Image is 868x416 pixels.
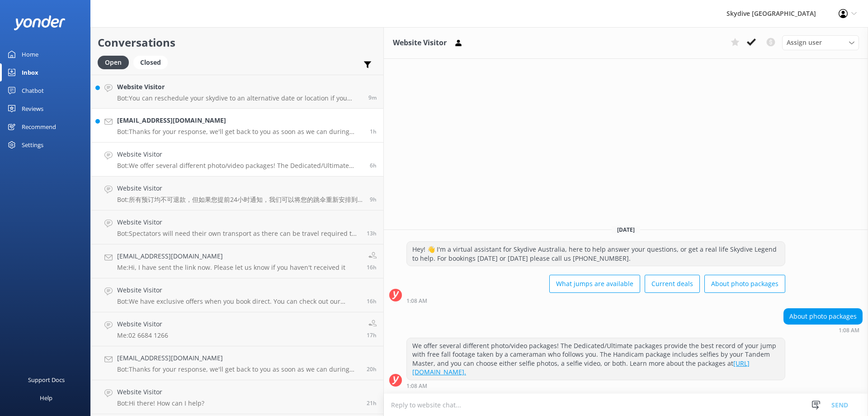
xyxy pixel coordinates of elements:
span: Oct 14 2025 03:01pm (UTC +10:00) Australia/Brisbane [367,263,377,271]
p: Bot: We offer several different photo/video packages! The Dedicated/Ultimate packages provide the... [117,162,363,170]
div: Oct 15 2025 01:08am (UTC +10:00) Australia/Brisbane [406,383,785,389]
span: Oct 15 2025 05:42am (UTC +10:00) Australia/Brisbane [370,128,377,135]
h2: Conversations [98,34,377,51]
h3: Website Visitor [393,37,447,49]
div: Inbox [22,63,38,81]
p: Me: 02 6684 1266 [117,331,168,339]
p: Bot: You can reschedule your skydive to an alternative date or location if you provide 24 hours n... [117,94,362,102]
h4: [EMAIL_ADDRESS][DOMAIN_NAME] [117,251,345,261]
p: Bot: Thanks for your response, we'll get back to you as soon as we can during opening hours. [117,128,363,136]
span: Assign user [787,38,822,48]
h4: [EMAIL_ADDRESS][DOMAIN_NAME] [117,353,360,363]
div: Oct 15 2025 01:08am (UTC +10:00) Australia/Brisbane [406,297,785,304]
h4: Website Visitor [117,149,363,159]
div: Oct 15 2025 01:08am (UTC +10:00) Australia/Brisbane [783,327,863,333]
span: Oct 14 2025 01:31pm (UTC +10:00) Australia/Brisbane [367,331,377,339]
span: [DATE] [612,226,640,234]
div: Closed [133,56,168,69]
div: Hey! 👋 I'm a virtual assistant for Skydive Australia, here to help answer your questions, or get ... [407,242,785,266]
button: Current deals [645,275,700,293]
a: [URL][DOMAIN_NAME]. [412,359,750,377]
div: Help [40,389,52,407]
div: Recommend [22,118,56,136]
h4: Website Visitor [117,82,362,92]
p: Bot: Spectators will need their own transport as there can be travel required to get to the landi... [117,230,360,238]
p: Me: Hi, I have sent the link now. Please let us know if you haven't received it [117,263,345,272]
span: Oct 14 2025 02:37pm (UTC +10:00) Australia/Brisbane [367,297,377,305]
span: Oct 14 2025 11:08am (UTC +10:00) Australia/Brisbane [367,365,377,373]
div: Settings [22,136,43,154]
p: Bot: We have exclusive offers when you book direct. You can check out our specials page at [URL][... [117,297,360,306]
div: Chatbot [22,81,44,100]
a: Website VisitorBot:You can reschedule your skydive to an alternative date or location if you prov... [91,75,383,109]
span: Oct 14 2025 09:51pm (UTC +10:00) Australia/Brisbane [370,196,377,203]
h4: Website Visitor [117,183,363,193]
h4: [EMAIL_ADDRESS][DOMAIN_NAME] [117,115,363,125]
a: Website VisitorBot:Hi there! How can I help?21h [91,380,383,414]
a: Website VisitorBot:We have exclusive offers when you book direct. You can check out our specials ... [91,278,383,312]
a: Open [98,57,133,67]
div: Open [98,56,129,69]
div: We offer several different photo/video packages! The Dedicated/Ultimate packages provide the best... [407,338,785,380]
a: [EMAIL_ADDRESS][DOMAIN_NAME]Bot:Thanks for your response, we'll get back to you as soon as we can... [91,346,383,380]
span: Oct 15 2025 07:10am (UTC +10:00) Australia/Brisbane [368,94,377,101]
span: Oct 14 2025 05:44pm (UTC +10:00) Australia/Brisbane [367,230,377,237]
h4: Website Visitor [117,217,360,227]
strong: 1:08 AM [406,383,427,389]
a: [EMAIL_ADDRESS][DOMAIN_NAME]Bot:Thanks for your response, we'll get back to you as soon as we can... [91,109,383,143]
button: About photo packages [704,275,785,293]
a: Closed [133,57,172,67]
div: Assign User [782,35,859,50]
a: Website VisitorBot:Spectators will need their own transport as there can be travel required to ge... [91,210,383,244]
strong: 1:08 AM [406,298,427,304]
div: Home [22,45,38,63]
p: Bot: Thanks for your response, we'll get back to you as soon as we can during opening hours. [117,365,360,373]
span: Oct 15 2025 01:08am (UTC +10:00) Australia/Brisbane [370,162,377,169]
p: Bot: Hi there! How can I help? [117,399,204,407]
div: Reviews [22,100,43,118]
div: Support Docs [28,371,65,389]
strong: 1:08 AM [839,328,859,333]
button: What jumps are available [549,275,640,293]
h4: Website Visitor [117,285,360,295]
h4: Website Visitor [117,319,168,329]
div: About photo packages [784,309,862,324]
span: Oct 14 2025 09:47am (UTC +10:00) Australia/Brisbane [367,399,377,407]
a: Website VisitorBot:We offer several different photo/video packages! The Dedicated/Ultimate packag... [91,143,383,177]
img: yonder-white-logo.png [14,15,66,30]
p: Bot: 所有预订均不可退款，但如果您提前24小时通知，我们可以将您的跳伞重新安排到其他日期或其他跳伞地点。您需要与我们联系以安排更改。您可以拨打电话 [PHONE_NUMBER] 或发送电子邮... [117,196,363,204]
h4: Website Visitor [117,387,204,397]
a: Website VisitorBot:所有预订均不可退款，但如果您提前24小时通知，我们可以将您的跳伞重新安排到其他日期或其他跳伞地点。您需要与我们联系以安排更改。您可以拨打电话 [PHONE_... [91,177,383,210]
a: [EMAIL_ADDRESS][DOMAIN_NAME]Me:Hi, I have sent the link now. Please let us know if you haven't re... [91,244,383,278]
a: Website VisitorMe:02 6684 126617h [91,312,383,346]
